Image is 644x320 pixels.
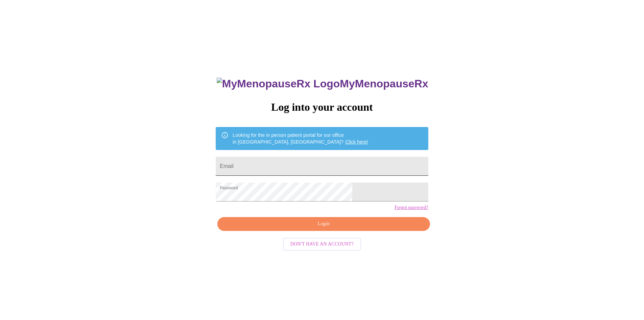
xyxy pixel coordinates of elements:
h3: MyMenopauseRx [217,78,428,90]
span: Login [225,220,422,228]
button: Don't have an account? [283,238,361,251]
a: Click here! [345,139,368,145]
button: Login [217,217,430,231]
span: Don't have an account? [290,240,354,249]
div: Looking for the in person patient portal for our office in [GEOGRAPHIC_DATA], [GEOGRAPHIC_DATA]? [233,129,368,148]
a: Forgot password? [395,205,428,210]
img: MyMenopauseRx Logo [217,78,340,90]
a: Don't have an account? [281,240,363,246]
h3: Log into your account [216,101,428,113]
